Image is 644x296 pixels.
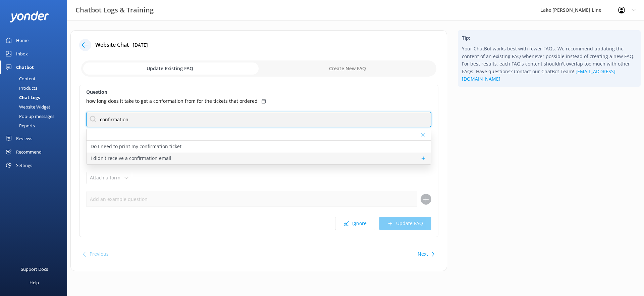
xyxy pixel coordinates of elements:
[4,93,67,102] a: Chat Logs
[4,121,67,130] a: Reports
[91,143,181,150] p: Do I need to print my confirmation ticket
[462,68,615,82] a: [EMAIL_ADDRESS][DOMAIN_NAME]
[16,47,28,60] div: Inbox
[4,93,40,102] div: Chat Logs
[86,97,258,105] p: how long does it take to get a conformation from for the tickets that ordered
[75,5,154,15] h3: Chatbot Logs & Training
[10,11,49,22] img: yonder-white-logo.png
[4,112,54,121] div: Pop-up messages
[16,60,34,74] div: Chatbot
[4,102,50,112] div: Website Widget
[133,41,148,49] p: [DATE]
[16,34,29,47] div: Home
[30,276,39,289] div: Help
[21,262,48,276] div: Support Docs
[335,217,375,230] button: Ignore
[4,74,36,83] div: Content
[86,112,431,127] input: Search for an FAQ to Update...
[4,121,35,130] div: Reports
[16,132,32,145] div: Reviews
[86,192,417,207] input: Add an example question
[462,34,637,42] h4: Tip:
[418,247,428,261] button: Next
[4,83,67,93] a: Products
[86,88,431,96] label: Question
[16,145,42,159] div: Recommend
[4,83,37,93] div: Products
[91,155,171,162] p: I didn't receive a confirmation email
[95,41,129,49] h4: Website Chat
[16,159,32,172] div: Settings
[4,112,67,121] a: Pop-up messages
[4,74,67,83] a: Content
[462,45,637,83] p: Your ChatBot works best with fewer FAQs. We recommend updating the content of an existing FAQ whe...
[4,102,67,112] a: Website Widget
